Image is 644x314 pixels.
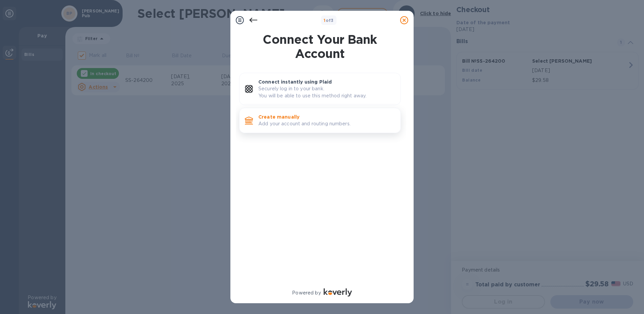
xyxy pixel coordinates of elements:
b: of 3 [324,18,334,23]
span: 1 [324,18,325,23]
p: Securely log in to your bank. You will be able to use this method right away. [258,85,395,99]
p: Add your account and routing numbers. [258,120,395,127]
p: Powered by [292,289,321,296]
h1: Connect Your Bank Account [236,32,404,61]
p: Connect instantly using Plaid [258,78,395,85]
img: Logo [324,288,352,296]
p: Create manually [258,114,395,120]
